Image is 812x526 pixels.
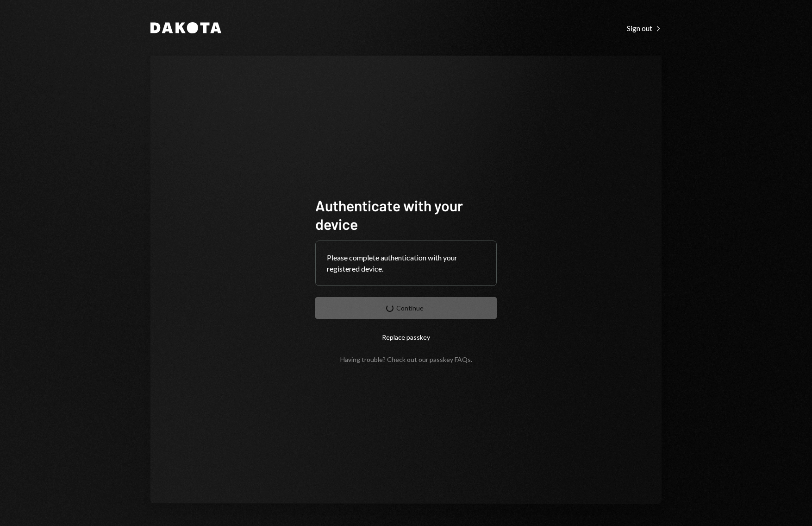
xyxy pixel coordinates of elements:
a: Sign out [627,23,662,33]
div: Having trouble? Check out our . [340,355,472,363]
button: Replace passkey [315,326,497,348]
h1: Authenticate with your device [315,196,497,233]
a: passkey FAQs [430,355,471,364]
div: Sign out [627,24,662,33]
div: Please complete authentication with your registered device. [327,252,485,274]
